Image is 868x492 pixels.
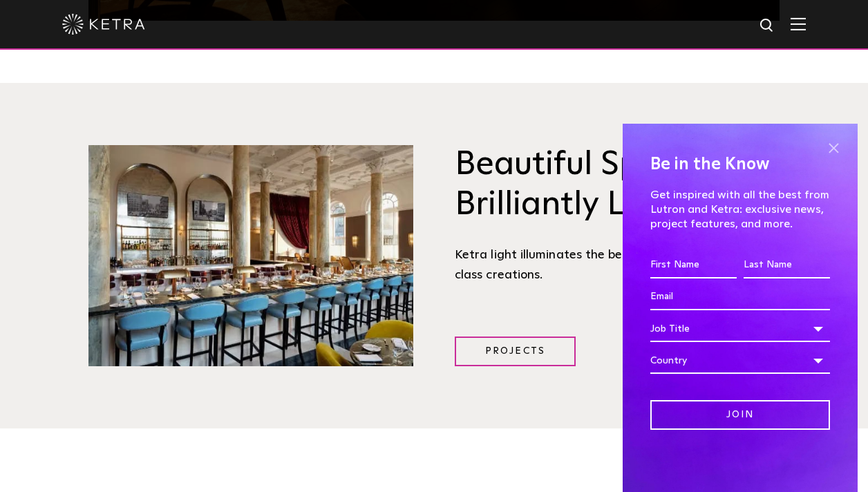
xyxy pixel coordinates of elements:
[759,17,776,35] img: search icon
[88,145,413,366] img: Brilliantly Lit@2x
[650,316,830,342] div: Job Title
[650,252,737,278] input: First Name
[62,14,145,35] img: ketra-logo-2019-white
[455,337,576,366] a: Projects
[455,145,780,225] h3: Beautiful Spaces, Brilliantly Lit
[650,284,830,310] input: Email
[650,400,830,430] input: Join
[650,151,830,178] h4: Be in the Know
[650,348,830,374] div: Country
[650,188,830,231] p: Get inspired with all the best from Lutron and Ketra: exclusive news, project features, and more.
[455,245,780,285] div: Ketra light illuminates the best and brightest in world-class creations.
[791,17,806,30] img: Hamburger%20Nav.svg
[744,252,830,278] input: Last Name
